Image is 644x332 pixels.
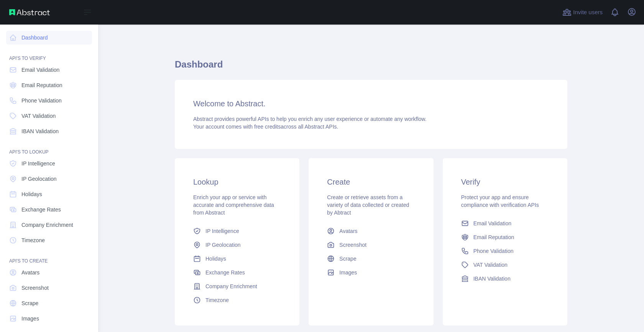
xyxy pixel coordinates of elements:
[205,296,229,304] span: Timezone
[190,266,284,279] a: Exchange Rates
[21,112,56,120] span: VAT Validation
[21,269,39,276] span: Avatars
[6,233,92,247] a: Timezone
[458,244,552,258] a: Phone Validation
[561,6,604,18] button: Invite users
[6,31,92,45] a: Dashboard
[461,194,539,208] span: Protect your app and ensure compliance with verification APIs
[327,194,409,216] span: Create or retrieve assets from a variety of data collected or created by Abtract
[21,81,62,89] span: Email Reputation
[205,227,239,235] span: IP Intelligence
[21,221,73,229] span: Company Enrichment
[473,220,511,227] span: Email Validation
[458,272,552,286] a: IBAN Validation
[573,8,603,17] span: Invite users
[324,252,418,266] a: Scrape
[21,206,61,213] span: Exchange Rates
[473,233,514,241] span: Email Reputation
[254,124,281,130] span: free credits
[190,224,284,238] a: IP Intelligence
[21,236,45,244] span: Timezone
[324,224,418,238] a: Avatars
[190,252,284,266] a: Holidays
[193,177,281,187] h3: Lookup
[193,116,427,122] span: Abstract provides powerful APIs to help you enrich any user experience or automate any workflow.
[6,63,92,77] a: Email Validation
[205,241,241,249] span: IP Geolocation
[21,190,42,198] span: Holidays
[6,124,92,138] a: IBAN Validation
[21,284,49,292] span: Screenshot
[205,282,257,290] span: Company Enrichment
[327,177,415,187] h3: Create
[175,58,567,77] h1: Dashboard
[21,97,62,104] span: Phone Validation
[190,279,284,293] a: Company Enrichment
[21,66,59,74] span: Email Validation
[6,187,92,201] a: Holidays
[6,249,92,264] div: API'S TO CREATE
[458,230,552,244] a: Email Reputation
[190,293,284,307] a: Timezone
[190,238,284,252] a: IP Geolocation
[6,140,92,155] div: API'S TO LOOKUP
[6,218,92,232] a: Company Enrichment
[6,281,92,295] a: Screenshot
[193,194,274,216] span: Enrich your app or service with accurate and comprehensive data from Abstract
[473,247,514,255] span: Phone Validation
[324,238,418,252] a: Screenshot
[6,296,92,310] a: Scrape
[6,203,92,216] a: Exchange Rates
[6,94,92,107] a: Phone Validation
[21,160,55,167] span: IP Intelligence
[6,109,92,123] a: VAT Validation
[6,172,92,186] a: IP Geolocation
[324,266,418,279] a: Images
[205,255,226,263] span: Holidays
[458,216,552,230] a: Email Validation
[339,227,357,235] span: Avatars
[21,127,59,135] span: IBAN Validation
[473,261,508,269] span: VAT Validation
[193,124,338,130] span: Your account comes with across all Abstract APIs.
[9,9,50,15] img: Abstract API
[6,266,92,279] a: Avatars
[473,275,511,282] span: IBAN Validation
[6,157,92,170] a: IP Intelligence
[339,255,356,263] span: Scrape
[21,299,38,307] span: Scrape
[339,241,366,249] span: Screenshot
[21,175,57,183] span: IP Geolocation
[458,258,552,272] a: VAT Validation
[6,312,92,325] a: Images
[461,177,549,187] h3: Verify
[6,78,92,92] a: Email Reputation
[339,269,357,276] span: Images
[205,269,245,276] span: Exchange Rates
[6,46,92,61] div: API'S TO VERIFY
[21,315,39,322] span: Images
[193,98,549,109] h3: Welcome to Abstract.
